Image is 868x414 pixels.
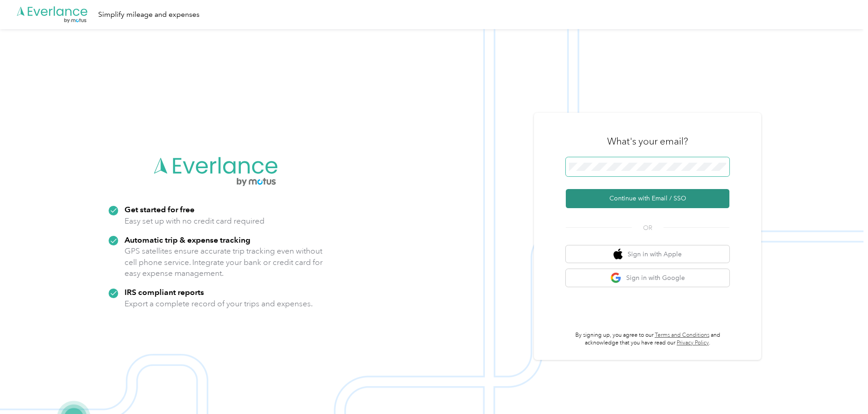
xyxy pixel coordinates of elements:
[566,269,729,287] button: google logoSign in with Google
[125,215,264,227] p: Easy set up with no credit card required
[566,331,729,347] p: By signing up, you agree to our and acknowledge that you have read our .
[125,287,204,297] strong: IRS compliant reports
[632,223,663,233] span: OR
[677,339,709,346] a: Privacy Policy
[125,245,323,279] p: GPS satellites ensure accurate trip tracking even without cell phone service. Integrate your bank...
[125,235,250,244] strong: Automatic trip & expense tracking
[610,272,622,284] img: google logo
[125,298,313,309] p: Export a complete record of your trips and expenses.
[607,135,688,148] h3: What's your email?
[614,249,623,260] img: apple logo
[566,189,729,208] button: Continue with Email / SSO
[566,245,729,263] button: apple logoSign in with Apple
[125,205,195,214] strong: Get started for free
[655,332,709,339] a: Terms and Conditions
[98,9,200,20] div: Simplify mileage and expenses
